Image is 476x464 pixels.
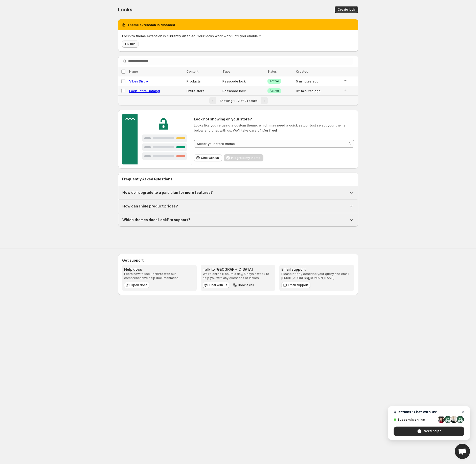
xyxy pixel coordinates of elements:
p: LockPro theme extension is currently disabled. Your locks wont work until you enable it. [122,33,354,38]
a: Open chat [455,444,470,459]
p: We're online 8 hours a day, 5 days a week to help you with any questions or issues. [203,272,273,280]
h3: Talk to [GEOGRAPHIC_DATA] [203,267,273,272]
p: Looks like you're using a custom theme, which may need a quick setup. Just select your theme belo... [194,123,354,133]
button: Create lock [335,6,358,13]
strong: for free! [264,128,277,132]
a: Fix this [122,40,139,48]
button: Book a call [231,282,256,288]
p: Learn how to use LockPro with our comprehensive help documentation. [124,272,195,280]
span: Status [267,70,277,73]
span: Chat with us [201,156,219,160]
td: Products [185,76,221,86]
span: Need help? [424,429,441,433]
td: 32 minutes ago [294,86,342,96]
td: Entire store [185,86,221,96]
span: Questions? Chat with us! [394,410,464,414]
span: Need help? [394,427,464,436]
h2: Theme extension is disabled [127,22,175,27]
span: Create lock [338,8,355,12]
img: Customer support [122,114,192,164]
h2: Lock not showing on your store? [194,117,354,122]
span: Name [129,70,138,73]
span: Book a call [238,283,254,287]
span: Showing 1 - 2 of 2 results [220,99,258,103]
a: Lock Entire Catalog [129,89,160,93]
h1: How do I upgrade to a paid plan for more features? [122,190,213,195]
span: Active [269,89,279,93]
h3: Help docs [124,267,195,272]
span: Created [296,70,308,73]
span: Email support [288,283,308,287]
h2: Frequently Asked Questions [122,177,354,182]
span: Content [187,70,198,73]
span: Locks [118,7,132,13]
span: Active [269,79,279,83]
button: Chat with us [203,282,229,288]
p: Please briefly describe your query and email [EMAIL_ADDRESS][DOMAIN_NAME]. [281,272,352,280]
a: Open docs [124,282,149,288]
nav: Pagination [118,95,358,106]
td: 5 minutes ago [294,76,342,86]
button: Chat with us [194,154,222,161]
td: Passcode lock [221,76,266,86]
span: Support is online [394,418,436,421]
h1: How can I hide product prices? [122,204,178,209]
td: Passcode lock [221,86,266,96]
span: Open docs [131,283,147,287]
h3: Email support [281,267,352,272]
a: Email support [281,282,310,288]
h2: Get support [122,258,354,263]
span: Fix this [125,42,135,46]
h1: Which themes does LockPro support? [122,217,190,222]
span: Type [222,70,230,73]
a: Vibes Distro [129,79,148,83]
span: Chat with us [209,283,227,287]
